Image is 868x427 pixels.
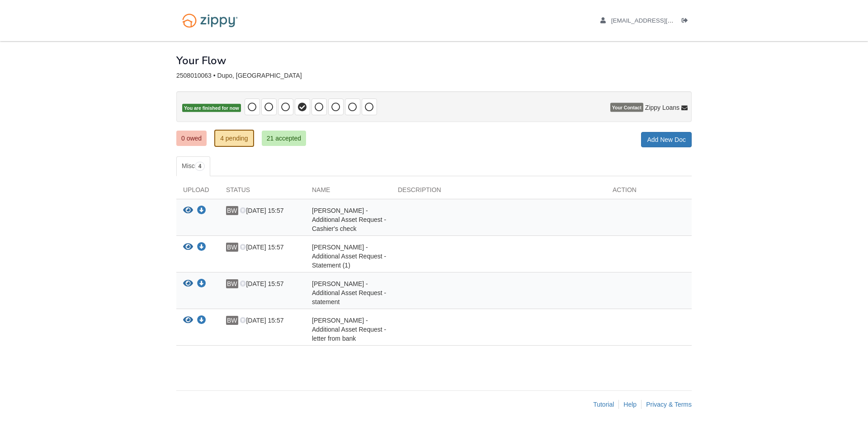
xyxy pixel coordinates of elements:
a: edit profile [600,17,715,26]
a: Add New Doc [641,132,692,147]
span: Your Contact [610,103,643,112]
a: Download Benjamin Wuelling - Additional Asset Request - Statement (1) [197,244,206,251]
button: View Benjamin Wuelling - Additional Asset Request - Cashier's check [183,206,193,216]
span: [DATE] 15:57 [240,207,283,214]
span: 4 [195,162,205,171]
a: Misc [176,156,210,176]
img: Logo [176,9,244,32]
a: Download Benjamin Wuelling - Additional Asset Request - statement [197,281,206,288]
div: Description [391,185,606,199]
button: View Benjamin Wuelling - Additional Asset Request - statement [183,279,193,289]
a: Download Benjamin Wuelling - Additional Asset Request - Cashier's check [197,207,206,215]
span: [PERSON_NAME] - Additional Asset Request - statement [312,280,386,305]
button: View Benjamin Wuelling - Additional Asset Request - Statement (1) [183,243,193,252]
span: Zippy Loans [645,103,679,112]
a: 0 owed [176,131,207,146]
div: Action [606,185,692,199]
a: Help [623,401,637,408]
span: BW [226,243,238,252]
span: [DATE] 15:57 [240,244,283,251]
span: BW [226,316,238,325]
a: 4 pending [214,130,254,147]
a: Log out [682,17,692,26]
div: Name [305,185,391,199]
a: Tutorial [593,401,614,408]
span: [DATE] 15:57 [240,280,283,287]
a: Download Benjamin Wuelling - Additional Asset Request - letter from bank [197,317,206,324]
button: View Benjamin Wuelling - Additional Asset Request - letter from bank [183,316,193,325]
span: [PERSON_NAME] - Additional Asset Request - Cashier's check [312,207,386,232]
span: [PERSON_NAME] - Additional Asset Request - Statement (1) [312,244,386,269]
span: You are finished for now [182,104,241,113]
span: [DATE] 15:57 [240,317,283,324]
a: 21 accepted [262,131,306,146]
div: 2508010063 • Dupo, [GEOGRAPHIC_DATA] [176,72,692,80]
div: Status [219,185,305,199]
span: BW [226,206,238,215]
div: Upload [176,185,219,199]
span: BW [226,279,238,288]
span: benjaminwuelling@gmail.com [611,17,715,24]
span: [PERSON_NAME] - Additional Asset Request - letter from bank [312,317,386,342]
h1: Your Flow [176,55,226,66]
a: Privacy & Terms [646,401,692,408]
